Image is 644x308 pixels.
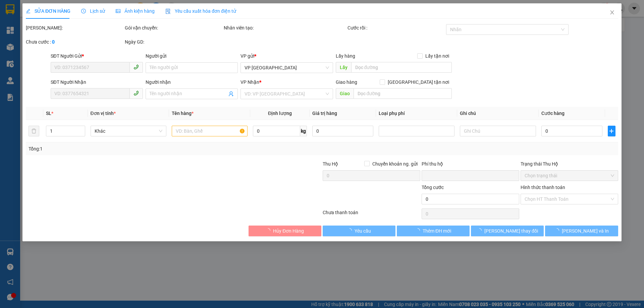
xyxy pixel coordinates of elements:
span: picture [116,9,120,13]
img: logo.jpg [8,8,42,42]
div: Cước rồi : [347,24,445,32]
div: [PERSON_NAME]: [26,24,123,32]
div: SĐT Người Gửi [51,52,143,60]
span: Yêu cầu xuất hóa đơn điện tử [165,8,236,14]
span: Chọn trạng thái [525,171,614,181]
span: SL [46,111,52,116]
span: loading [266,228,273,233]
div: Tổng: 1 [29,145,249,152]
div: Chưa cước : [26,38,123,46]
span: loading [415,228,423,233]
button: Hủy Đơn Hàng [249,226,321,236]
span: Chuyển khoản ng. gửi [370,160,420,168]
span: VP Xuân Giang [245,63,329,73]
span: Thu Hộ [323,161,338,167]
button: Close [603,3,622,22]
div: Chưa thanh toán [322,209,421,221]
div: Nhân viên tạo: [224,24,346,32]
button: [PERSON_NAME] thay đổi [471,226,544,236]
span: Khác [95,126,162,136]
span: loading [347,228,355,233]
span: close [609,10,615,15]
span: Giao hàng [336,79,357,85]
b: 0 [52,39,55,45]
span: [PERSON_NAME] và In [562,227,609,235]
span: SỬA ĐƠN HÀNG [26,8,70,14]
span: user-add [229,91,234,97]
span: edit [26,9,31,13]
div: VP gửi [241,52,333,60]
button: delete [29,126,39,136]
span: loading [554,228,562,233]
span: Tổng cước [422,185,444,190]
th: Ghi chú [458,107,539,120]
span: Cước hàng [541,111,565,116]
span: Đơn vị tính [91,111,116,116]
img: icon [165,9,171,14]
span: clock-circle [81,9,86,13]
button: [PERSON_NAME] và In [545,226,618,236]
button: plus [608,126,615,136]
div: Người nhận [146,78,238,86]
span: phone [133,90,139,96]
button: Yêu cầu [323,226,395,236]
span: Định lượng [268,111,292,116]
span: Lấy [336,62,351,73]
b: GỬI : VP [GEOGRAPHIC_DATA] [8,49,100,71]
input: Ghi Chú [460,126,536,136]
span: kg [300,126,307,136]
button: Thêm ĐH mới [397,226,470,236]
span: Lấy tận nơi [423,52,452,60]
span: VP Nhận [241,79,260,85]
div: Gói vận chuyển: [125,24,222,32]
span: Thêm ĐH mới [423,227,451,235]
span: loading [477,228,484,233]
div: Người gửi [146,52,238,60]
div: Trạng thái Thu Hộ [521,160,618,168]
span: [GEOGRAPHIC_DATA] tận nơi [385,78,452,86]
li: Cổ Đạm, xã [GEOGRAPHIC_DATA], [GEOGRAPHIC_DATA] [63,16,280,25]
div: Ngày GD: [125,38,222,46]
span: [PERSON_NAME] thay đổi [484,227,538,235]
input: Dọc đường [354,88,452,99]
span: phone [133,64,139,70]
span: Ảnh kiện hàng [116,8,155,14]
span: Lịch sử [81,8,105,14]
label: Hình thức thanh toán [521,185,565,190]
span: Yêu cầu [355,227,371,235]
span: Giá trị hàng [312,111,337,116]
div: Phí thu hộ [422,160,519,170]
input: Dọc đường [351,62,452,73]
div: SĐT Người Nhận [51,78,143,86]
span: Hủy Đơn Hàng [273,227,304,235]
span: Tên hàng [172,111,194,116]
li: Hotline: 1900252555 [63,25,280,33]
span: plus [608,128,615,134]
th: Loại phụ phí [376,107,457,120]
input: VD: Bàn, Ghế [172,126,248,136]
span: Giao [336,88,354,99]
span: Lấy hàng [336,53,355,59]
